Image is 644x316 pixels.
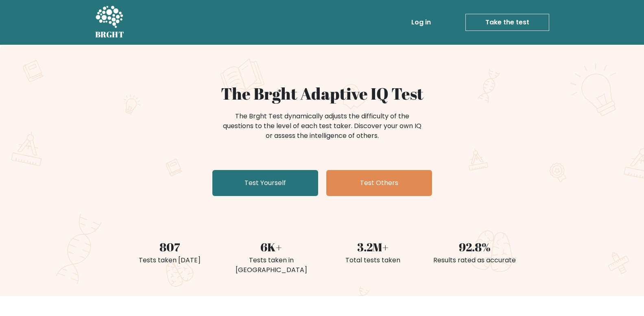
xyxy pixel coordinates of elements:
[326,170,432,196] a: Test Others
[327,255,419,265] div: Total tests taken
[95,3,124,41] a: BRGHT
[408,14,434,31] a: Log in
[465,14,549,31] a: Take the test
[220,111,424,141] div: The Brght Test dynamically adjusts the difficulty of the questions to the level of each test take...
[225,255,317,275] div: Tests taken in [GEOGRAPHIC_DATA]
[124,238,216,255] div: 807
[212,170,318,196] a: Test Yourself
[429,238,521,255] div: 92.8%
[327,238,419,255] div: 3.2M+
[124,255,216,265] div: Tests taken [DATE]
[95,30,124,39] h5: BRGHT
[225,238,317,255] div: 6K+
[429,255,521,265] div: Results rated as accurate
[124,84,521,103] h1: The Brght Adaptive IQ Test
